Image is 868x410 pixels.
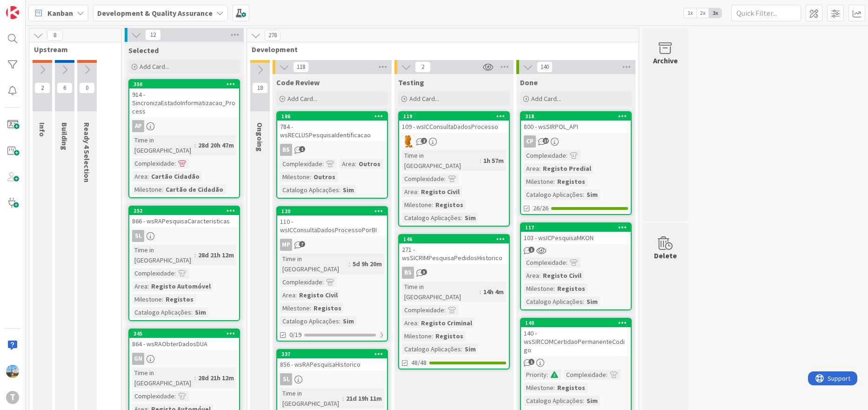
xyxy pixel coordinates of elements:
div: Milestone [402,331,432,341]
div: Time in [GEOGRAPHIC_DATA] [132,245,194,265]
a: 252866 - wsRAPesquisaCaracteristicasSLTime in [GEOGRAPHIC_DATA]:28d 21h 12mComplexidade:Area:Regi... [128,206,240,321]
span: : [342,393,344,403]
div: Registos [311,303,344,313]
span: : [322,277,324,287]
div: 784 - wsRECLUSPesquisaIdentificacao [277,121,387,141]
div: Registos [163,294,196,304]
span: 278 [265,30,280,41]
span: 1 [528,247,534,253]
div: MP [277,239,387,251]
span: 2 [421,138,427,144]
div: Milestone [132,184,162,195]
div: Delete [654,250,677,261]
div: Complexidade [402,305,444,315]
div: 318800 - wsSIRPOL_API [521,112,631,133]
span: 2 [34,82,50,94]
div: Registos [555,283,588,294]
div: 252866 - wsRAPesquisaCaracteristicas [129,207,239,227]
span: : [583,296,584,307]
span: : [554,383,555,393]
div: 800 - wsSIRPOL_API [521,121,631,133]
div: 186784 - wsRECLUSPesquisaIdentificacao [277,112,387,141]
div: Complexidade [280,277,322,287]
div: Area [280,290,295,300]
span: : [162,294,163,304]
span: Support [20,1,42,13]
div: 119109 - wsICConsultaDadosProcesso [399,112,509,133]
a: 350914 - SincronizaEstadoInformatizacao_ProcessAPTime in [GEOGRAPHIC_DATA]:28d 20h 47mComplexidad... [128,79,240,198]
a: 318800 - wsSIRPOL_APICPComplexidade:Area:Registo PredialMilestone:RegistosCatalogo Aplicações:Sim... [520,111,632,215]
div: 28d 21h 12m [196,250,236,260]
div: 186 [277,112,387,121]
div: Sim [462,344,478,354]
div: Catalogo Aplicações [280,185,339,195]
div: 110 - wsICConsultaDadosProcessoPorBI [277,215,387,236]
div: 866 - wsRAPesquisaCaracteristicas [129,215,239,227]
span: : [194,140,196,150]
span: : [461,213,462,223]
span: : [147,281,149,291]
div: Milestone [524,383,554,393]
span: : [174,391,176,401]
div: 318 [525,113,631,120]
div: 146 [399,235,509,243]
div: BS [277,144,387,156]
span: : [339,316,341,326]
div: Complexidade [524,257,566,268]
span: Done [520,78,538,87]
div: Time in [GEOGRAPHIC_DATA] [402,150,480,171]
span: Building [60,122,69,150]
span: 2 [415,61,431,73]
div: 345864 - wsRAObterDadosDUA [129,329,239,350]
div: Registo Automóvel [149,281,213,291]
span: : [554,176,555,187]
span: 3x [709,8,721,18]
div: Catalogo Aplicações [402,213,461,223]
span: 26/26 [533,203,548,213]
div: Area [524,163,539,174]
div: Cartão de Cidadão [163,184,226,195]
span: Add Card... [531,94,561,103]
div: Milestone [402,200,432,210]
a: 186784 - wsRECLUSPesquisaIdentificacaoBSComplexidade:Area:OutrosMilestone:OutrosCatalogo Aplicaçõ... [276,111,388,199]
div: Time in [GEOGRAPHIC_DATA] [402,282,480,302]
div: 140 - wsSIRCOMCertidaoPermanenteCodigo [521,327,631,356]
div: 28d 21h 12m [196,373,236,383]
div: 28d 20h 47m [196,140,236,150]
div: Registos [433,200,466,210]
div: Area [340,159,355,169]
div: Registo Civil [419,187,462,197]
span: : [432,331,433,341]
div: 120110 - wsICConsultaDadosProcessoPorBI [277,207,387,236]
div: Time in [GEOGRAPHIC_DATA] [132,368,194,388]
input: Quick Filter... [731,5,801,21]
div: Archive [653,55,678,66]
div: Outros [356,159,383,169]
div: Catalogo Aplicações [402,344,461,354]
b: Development & Quality Assurance [97,8,213,18]
div: Area [132,171,147,181]
div: SL [280,373,292,385]
span: 0/19 [289,330,301,340]
span: : [583,396,584,406]
div: 117 [521,223,631,232]
div: BS [280,144,292,156]
span: Testing [398,78,424,87]
div: 345 [134,330,239,337]
div: Catalogo Aplicações [280,316,339,326]
div: 252 [129,207,239,215]
span: 1 [299,146,305,152]
span: : [417,318,419,328]
span: : [162,184,163,195]
span: 2x [696,8,709,18]
div: Outros [311,172,338,182]
div: Sim [584,396,600,406]
div: Sim [341,185,356,195]
div: Milestone [524,176,554,187]
div: BS [402,267,414,279]
div: Complexidade [564,370,606,380]
span: Development [252,45,627,54]
span: Ready 4 Selection [82,122,92,182]
div: Complexidade [132,158,174,168]
span: : [554,283,555,294]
